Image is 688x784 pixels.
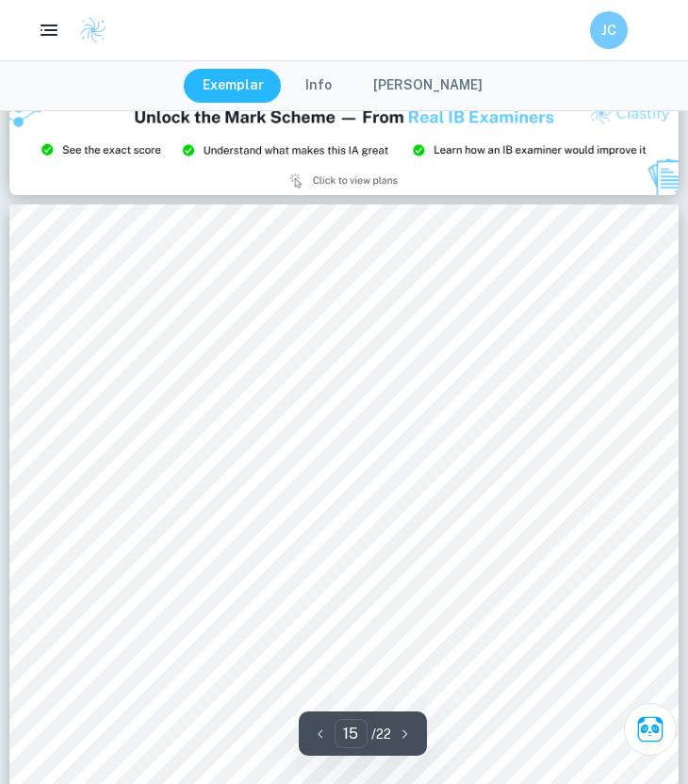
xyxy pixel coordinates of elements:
[354,69,501,103] button: [PERSON_NAME]
[371,724,391,744] p: / 22
[287,69,351,103] button: Info
[9,95,679,196] img: Ad
[590,11,628,49] button: JC
[79,16,107,44] img: Clastify logo
[68,16,107,44] a: Clastify logo
[624,703,677,756] button: Ask Clai
[598,20,620,41] h6: JC
[184,69,283,103] button: Exemplar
